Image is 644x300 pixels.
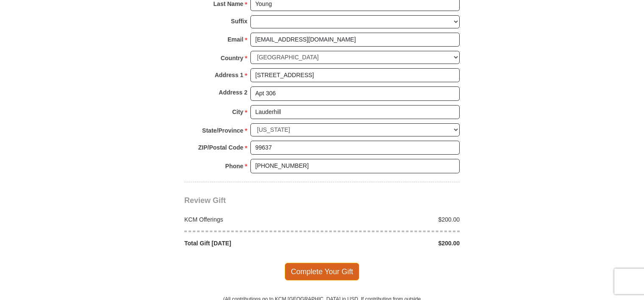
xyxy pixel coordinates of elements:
span: Review Gift [184,196,226,205]
div: $200.00 [322,239,464,247]
strong: Email [228,33,243,45]
strong: Address 1 [215,69,244,81]
strong: Suffix [231,15,247,27]
strong: Address 2 [219,86,247,98]
span: Complete Your Gift [285,263,360,281]
div: KCM Offerings [180,215,322,224]
strong: State/Province [202,125,243,136]
strong: City [232,106,243,118]
div: Total Gift [DATE] [180,239,322,247]
strong: Phone [225,160,244,172]
strong: Country [221,52,244,64]
div: $200.00 [322,215,464,224]
strong: ZIP/Postal Code [198,142,244,153]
